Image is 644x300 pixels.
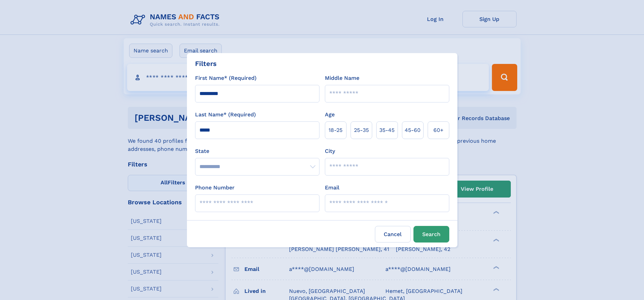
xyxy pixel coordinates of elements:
label: Age [325,111,335,119]
label: Middle Name [325,74,359,82]
span: 35‑45 [379,126,395,134]
span: 45‑60 [405,126,421,134]
label: Cancel [375,226,411,243]
span: 60+ [433,126,444,134]
label: City [325,147,335,155]
label: First Name* (Required) [195,74,257,82]
button: Search [413,226,449,243]
label: Email [325,184,339,192]
span: 25‑35 [354,126,369,134]
label: Phone Number [195,184,235,192]
label: State [195,147,319,155]
div: Filters [195,59,217,69]
span: 18‑25 [329,126,342,134]
label: Last Name* (Required) [195,111,256,119]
